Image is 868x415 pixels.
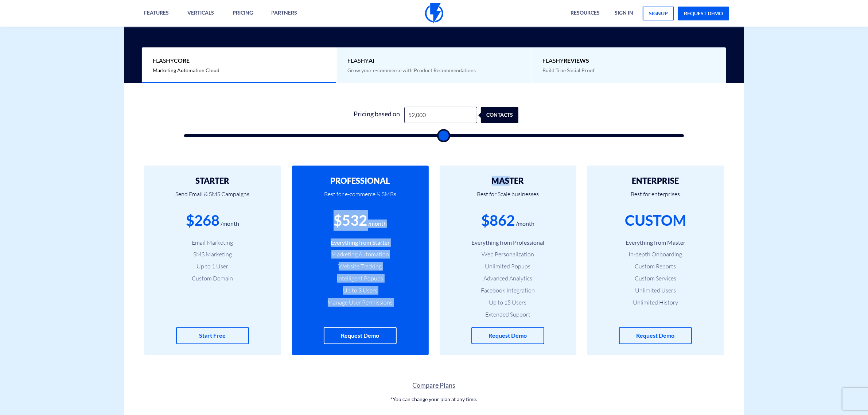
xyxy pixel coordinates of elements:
div: $268 [186,210,219,231]
p: Send Email & SMS Campaigns [155,185,270,210]
li: Everything from Master [598,238,713,247]
li: Advanced Analytics [451,274,565,283]
p: Best for Scale businesses [451,185,565,210]
p: Best for e-commerce & SMBs [303,185,418,210]
h2: ENTERPRISE [598,177,713,185]
span: Marketing Automation Cloud [153,67,219,73]
span: Flashy [348,57,520,65]
li: Intelligent Popups [303,274,418,283]
div: contacts [491,107,529,123]
h2: STARTER [155,177,270,185]
div: Pricing based on [350,107,404,123]
div: $862 [481,210,515,231]
li: SMS Marketing [155,250,270,259]
li: In-depth Onboarding [598,250,713,259]
li: Up to 3 Users [303,286,418,295]
h2: PROFESSIONAL [303,177,418,185]
li: Everything from Starter [303,238,418,247]
p: *You can change your plan at any time. [124,396,744,403]
a: request demo [678,7,729,20]
div: /month [516,220,534,228]
span: Grow your e-commerce with Product Recommendations [348,67,476,73]
span: Build True Social Proof [542,67,595,73]
div: $532 [334,210,367,231]
div: CUSTOM [625,210,686,231]
a: Request Demo [471,327,544,344]
li: Unlimited Popups [451,262,565,271]
h2: MASTER [451,177,565,185]
b: REVIEWS [564,57,589,64]
li: Up to 1 User [155,262,270,271]
li: Email Marketing [155,238,270,247]
li: Unlimited History [598,298,713,307]
li: Custom Domain [155,274,270,283]
li: Custom Services [598,274,713,283]
a: Request Demo [619,327,692,344]
b: Core [174,57,190,64]
span: Flashy [542,57,715,65]
li: Web Personalization [451,250,565,259]
div: /month [221,220,239,228]
li: Website Tracking [303,262,418,271]
span: Flashy [153,57,325,65]
a: Start Free [176,327,249,344]
li: Custom Reports [598,262,713,271]
div: /month [368,220,387,228]
a: Compare Plans [124,381,744,390]
a: signup [643,7,674,20]
li: Facebook Integration [451,286,565,295]
li: Up to 15 Users [451,298,565,307]
li: Manage User Permissions [303,298,418,307]
li: Everything from Professional [451,238,565,247]
p: Best for enterprises [598,185,713,210]
li: Marketing Automation [303,250,418,259]
b: AI [369,57,375,64]
li: Unlimited Users [598,286,713,295]
a: Request Demo [324,327,397,344]
li: Extended Support [451,310,565,319]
